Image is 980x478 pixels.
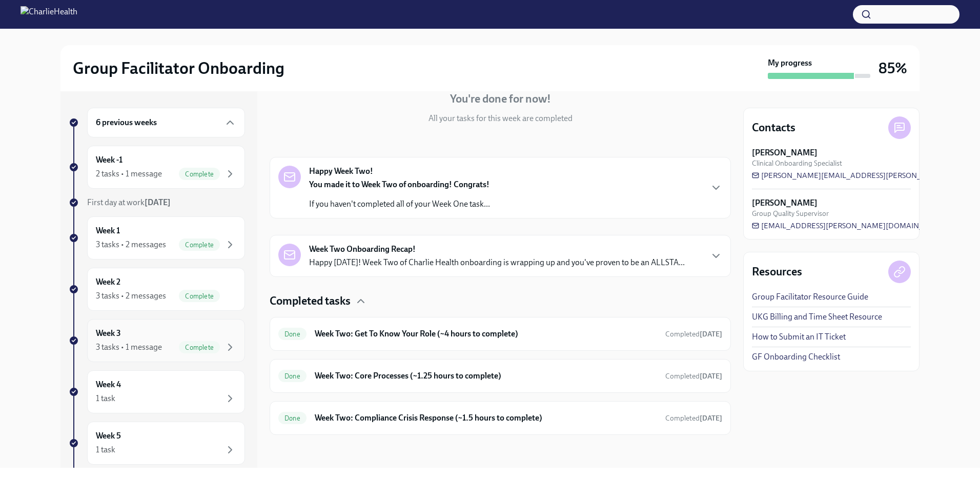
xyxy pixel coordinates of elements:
img: CharlieHealth [21,6,77,23]
a: DoneWeek Two: Core Processes (~1.25 hours to complete)Completed[DATE] [278,368,722,384]
h3: 85% [879,59,907,77]
strong: [PERSON_NAME] [752,197,818,209]
h6: Week Two: Compliance Crisis Response (~1.5 hours to complete) [315,412,657,424]
strong: [DATE] [145,197,171,207]
h4: Completed tasks [270,293,351,309]
a: DoneWeek Two: Compliance Crisis Response (~1.5 hours to complete)Completed[DATE] [278,410,722,426]
strong: [DATE] [700,414,722,423]
span: Complete [179,292,220,300]
span: Done [278,414,307,422]
span: First day at work [87,197,171,207]
p: All your tasks for this week are completed [428,113,573,124]
a: Week -12 tasks • 1 messageComplete [69,146,245,189]
h6: Week Two: Get To Know Your Role (~4 hours to complete) [315,328,657,340]
h6: Week 2 [96,276,120,288]
span: Complete [179,170,220,178]
a: UKG Billing and Time Sheet Resource [752,311,882,323]
h4: Contacts [752,120,795,135]
div: 3 tasks • 2 messages [96,239,166,250]
a: GF Onboarding Checklist [752,351,840,363]
h6: Week -1 [96,154,122,166]
a: Week 41 task [69,370,245,413]
span: Done [278,372,307,380]
span: Group Quality Supervisor [752,209,829,218]
div: 6 previous weeks [87,108,245,137]
a: How to Submit an IT Ticket [752,331,846,343]
p: Happy [DATE]! Week Two of Charlie Health onboarding is wrapping up and you've proven to be an ALL... [309,257,685,268]
span: Completed [665,414,722,423]
a: Week 51 task [69,422,245,465]
span: Complete [179,241,220,249]
div: Completed tasks [270,293,731,309]
h4: Resources [752,264,802,280]
h2: Group Facilitator Onboarding [73,58,284,78]
a: Week 23 tasks • 2 messagesComplete [69,268,245,311]
h6: Week 3 [96,328,121,339]
strong: My progress [768,57,812,69]
span: Completed [665,372,722,381]
h6: Week 1 [96,225,120,236]
strong: You made it to Week Two of onboarding! Congrats! [309,180,489,189]
span: September 7th, 2025 21:08 [665,371,722,381]
h6: Week 5 [96,430,121,442]
a: Group Facilitator Resource Guide [752,291,868,303]
span: Complete [179,344,220,351]
a: DoneWeek Two: Get To Know Your Role (~4 hours to complete)Completed[DATE] [278,326,722,342]
a: Week 13 tasks • 2 messagesComplete [69,216,245,260]
div: 1 task [96,444,115,455]
strong: Happy Week Two! [309,166,373,177]
span: Clinical Onboarding Specialist [752,158,842,168]
a: [EMAIL_ADDRESS][PERSON_NAME][DOMAIN_NAME] [752,221,948,231]
span: Completed [665,330,722,338]
div: 3 tasks • 2 messages [96,290,166,302]
a: Week 33 tasks • 1 messageComplete [69,319,245,362]
h4: You're done for now! [450,91,551,107]
p: If you haven't completed all of your Week One task... [309,198,490,210]
span: September 17th, 2025 17:51 [665,329,722,339]
a: First day at work[DATE] [69,197,245,208]
strong: Week Two Onboarding Recap! [309,244,416,255]
span: Done [278,330,307,338]
strong: [DATE] [700,372,722,381]
h6: Week 4 [96,379,121,390]
div: 1 task [96,393,115,404]
span: September 10th, 2025 14:52 [665,413,722,423]
strong: [DATE] [700,330,722,338]
div: 2 tasks • 1 message [96,168,162,180]
h6: Week Two: Core Processes (~1.25 hours to complete) [315,370,657,382]
strong: [PERSON_NAME] [752,147,818,158]
div: 3 tasks • 1 message [96,342,162,353]
h6: 6 previous weeks [96,117,157,128]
